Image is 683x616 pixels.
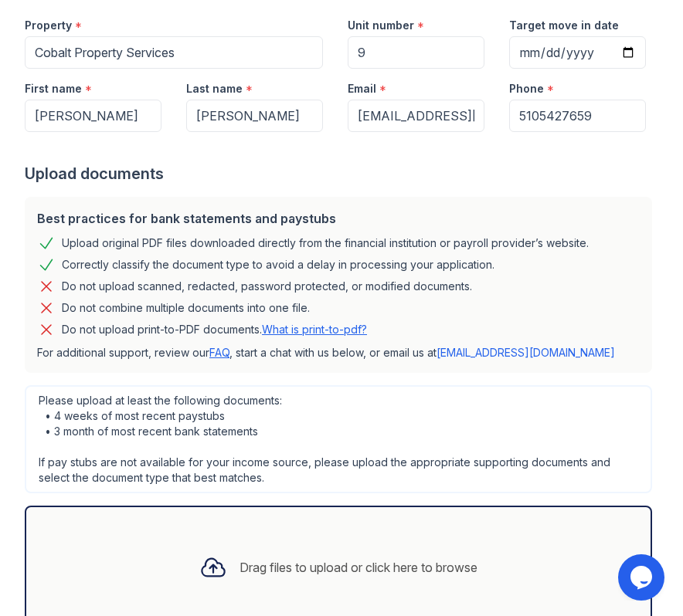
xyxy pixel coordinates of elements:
label: Email [348,81,376,96]
a: FAQ [209,346,229,359]
div: Correctly classify the document type to avoid a delay in processing your application. [62,256,494,274]
div: Drag files to upload or click here to browse [240,558,477,577]
label: Phone [509,81,544,96]
div: Do not combine multiple documents into one file. [62,299,310,317]
div: Upload documents [25,163,658,184]
iframe: chat widget [618,554,668,601]
label: Unit number [348,18,414,33]
div: Upload original PDF files downloaded directly from the financial institution or payroll provider’... [62,234,589,252]
div: Do not upload scanned, redacted, password protected, or modified documents. [62,277,472,296]
label: First name [25,81,82,96]
label: Last name [186,81,243,96]
div: Please upload at least the following documents: • 4 weeks of most recent paystubs • 3 month of mo... [25,385,652,493]
label: Property [25,18,72,33]
a: What is print-to-pdf? [262,323,367,336]
p: Do not upload print-to-PDF documents. [62,322,367,337]
p: For additional support, review our , start a chat with us below, or email us at [37,345,640,360]
label: Target move in date [509,18,619,33]
div: Best practices for bank statements and paystubs [37,209,640,228]
a: [EMAIL_ADDRESS][DOMAIN_NAME] [437,346,615,359]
